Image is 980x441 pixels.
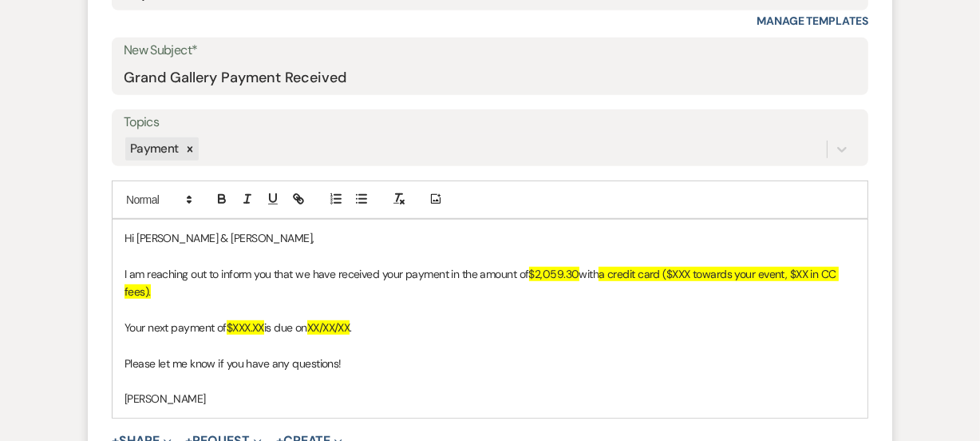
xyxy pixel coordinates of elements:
[124,265,856,301] p: I am reaching out to inform you that we have received your payment in the amount of with
[227,320,264,335] span: $XXX.XX
[124,229,856,247] p: Hi [PERSON_NAME] & [PERSON_NAME],
[124,390,856,407] p: [PERSON_NAME]
[757,14,868,28] a: Manage Templates
[529,267,579,281] span: $2,059.30
[124,39,856,62] label: New Subject*
[307,320,350,335] span: XX/XX/XX
[125,137,181,161] div: Payment
[124,111,856,134] label: Topics
[124,319,856,336] p: Your next payment of is due on .
[124,355,856,372] p: Please let me know if you have any questions!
